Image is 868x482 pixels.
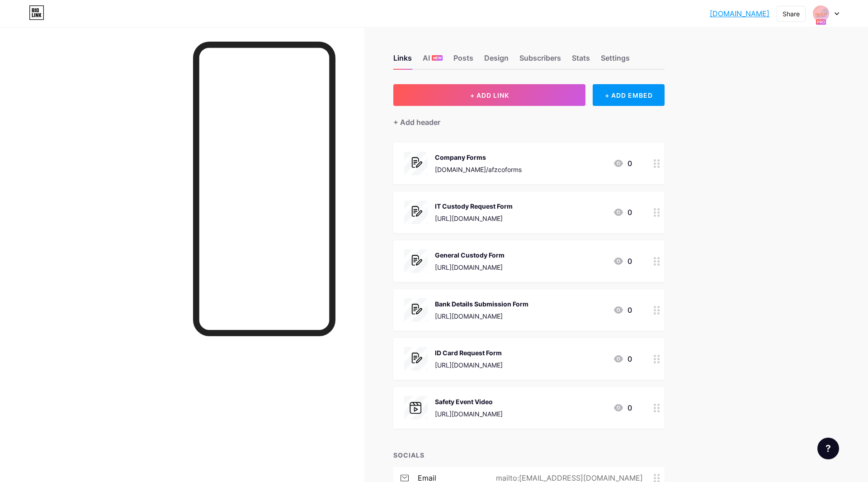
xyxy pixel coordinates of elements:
div: + Add header [393,117,440,128]
div: Settings [601,52,630,69]
div: 0 [613,207,632,218]
div: 0 [613,305,632,315]
img: Bank Details Submission Form [404,298,428,322]
div: ID Card Request Form [435,348,503,358]
img: ID Card Request Form [404,347,428,371]
div: Design [484,52,509,69]
span: NEW [433,55,442,61]
div: General Custody Form [435,250,505,260]
img: Company Forms [404,152,428,175]
img: IT Custody Request Form [404,200,428,224]
div: [URL][DOMAIN_NAME] [435,360,503,370]
img: General Custody Form [404,249,428,273]
div: 0 [613,158,632,169]
div: Links [393,52,412,69]
div: Bank Details Submission Form [435,299,528,309]
img: Safety Event Video [404,396,428,420]
div: Subscribers [519,52,561,69]
div: SOCIALS [393,450,665,460]
div: [URL][DOMAIN_NAME] [435,311,528,321]
a: [DOMAIN_NAME] [710,8,769,19]
div: 0 [613,256,632,267]
div: [DOMAIN_NAME]/afzcoforms [435,165,522,174]
div: [URL][DOMAIN_NAME] [435,409,503,419]
div: 0 [613,353,632,364]
div: Posts [453,52,473,69]
div: + ADD EMBED [593,84,665,106]
div: Share [783,9,800,19]
div: [URL][DOMAIN_NAME] [435,214,513,223]
div: Stats [572,52,590,69]
div: IT Custody Request Form [435,201,513,211]
button: + ADD LINK [393,84,585,106]
div: AI [423,52,443,69]
div: Company Forms [435,153,522,162]
div: 0 [613,402,632,413]
img: AFZCO ADM [812,5,830,22]
span: + ADD LINK [470,91,509,99]
div: Safety Event Video [435,397,503,406]
div: [URL][DOMAIN_NAME] [435,262,505,272]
